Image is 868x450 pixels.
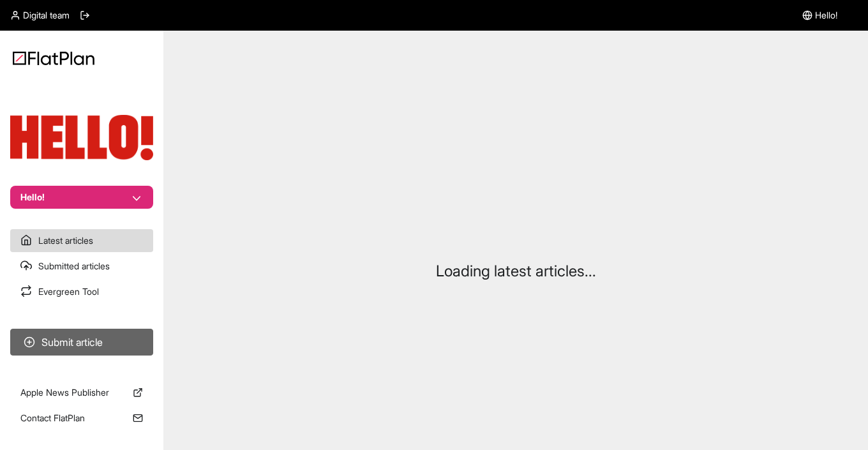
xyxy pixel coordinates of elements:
button: Hello! [10,186,153,209]
span: Digital team [23,9,70,22]
img: Logo [13,51,94,65]
span: Hello! [815,9,837,22]
img: Publication Logo [10,115,153,160]
button: Submit article [10,329,153,356]
a: Evergreen Tool [10,280,153,303]
a: Digital team [10,9,70,22]
a: Contact FlatPlan [10,407,153,430]
p: Loading latest articles... [436,261,596,281]
a: Latest articles [10,229,153,252]
a: Apple News Publisher [10,381,153,404]
a: Submitted articles [10,255,153,278]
